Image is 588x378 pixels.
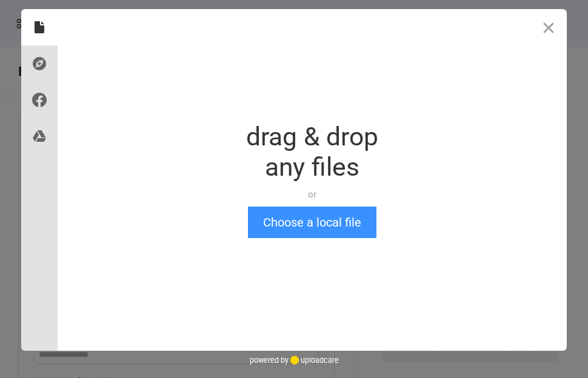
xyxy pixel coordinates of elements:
[21,82,58,118] div: Facebook
[289,356,339,365] a: uploadcare
[21,118,58,154] div: Google Drive
[530,9,567,45] button: Close
[21,45,58,82] div: Direct Link
[21,9,58,45] div: Local Files
[246,122,378,182] div: drag & drop any files
[246,188,378,201] div: or
[248,207,376,238] button: Choose a local file
[250,351,339,369] div: powered by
